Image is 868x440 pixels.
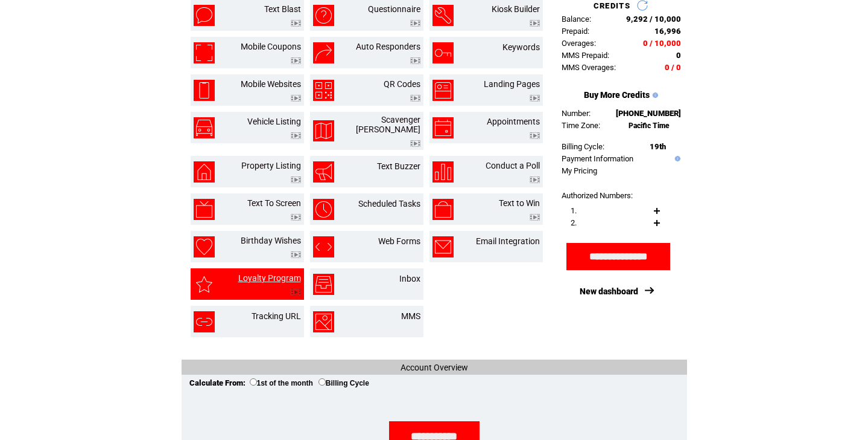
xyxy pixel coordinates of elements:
[410,140,420,147] img: video.png
[432,5,454,26] img: kiosk-builder.png
[571,218,577,227] span: 2.
[194,199,215,220] img: text-to-screen.png
[584,90,650,100] a: Buy More Credits
[194,236,215,257] img: birthday-wishes.png
[358,199,420,209] a: Scheduled Tasks
[384,79,420,89] a: QR Codes
[562,109,591,118] span: Number:
[194,274,215,295] img: loyalty-program.png
[291,132,301,139] img: video.png
[313,80,334,101] img: qr-codes.png
[562,15,591,24] span: Balance:
[241,42,301,51] a: Mobile Coupons
[313,236,334,257] img: web-forms.png
[194,311,215,332] img: tracking-url.png
[562,166,597,175] a: My Pricing
[313,42,334,63] img: auto-responders.png
[194,161,215,183] img: property-listing.png
[378,236,420,246] a: Web Forms
[499,198,540,208] a: Text to Win
[401,311,420,321] a: MMS
[530,176,540,183] img: video.png
[318,378,326,386] input: Billing Cycle
[665,63,681,72] span: 0 / 0
[562,121,600,130] span: Time Zone:
[410,20,420,27] img: video.png
[241,236,301,245] a: Birthday Wishes
[530,214,540,221] img: video.png
[291,57,301,64] img: video.png
[291,176,301,183] img: video.png
[654,27,681,36] span: 16,996
[676,51,681,60] span: 0
[502,42,540,52] a: Keywords
[562,63,616,72] span: MMS Overages:
[476,236,540,246] a: Email Integration
[368,4,420,14] a: Questionnaire
[432,117,454,138] img: appointments.png
[616,109,681,118] span: [PHONE_NUMBER]
[487,117,540,126] a: Appointments
[492,4,540,14] a: Kiosk Builder
[241,161,301,170] a: Property Listing
[432,42,454,63] img: keywords.png
[486,161,540,170] a: Conduct a Poll
[313,274,334,295] img: inbox.png
[356,42,420,51] a: Auto Responders
[629,121,670,130] span: Pacific Time
[356,115,420,134] a: Scavenger [PERSON_NAME]
[643,39,681,48] span: 0 / 10,000
[194,5,215,26] img: text-blast.png
[410,95,420,102] img: video.png
[594,1,630,10] span: CREDITS
[401,363,468,372] span: Account Overview
[377,161,420,171] a: Text Buzzer
[194,80,215,101] img: mobile-websites.png
[291,20,301,27] img: video.png
[189,378,246,387] span: Calculate From:
[571,206,577,215] span: 1.
[530,132,540,139] img: video.png
[562,27,589,36] span: Prepaid:
[291,251,301,258] img: video.png
[291,289,301,296] img: video.png
[562,191,633,200] span: Authorized Numbers:
[432,236,454,257] img: email-integration.png
[291,95,301,102] img: video.png
[250,378,257,386] input: 1st of the month
[318,379,369,387] label: Billing Cycle
[650,92,658,98] img: help.gif
[562,142,604,151] span: Billing Cycle:
[247,117,301,126] a: Vehicle Listing
[432,161,454,183] img: conduct-a-poll.png
[530,95,540,102] img: video.png
[399,274,420,283] a: Inbox
[313,311,334,332] img: mms.png
[410,57,420,64] img: video.png
[626,15,681,24] span: 9,292 / 10,000
[432,80,454,101] img: landing-pages.png
[650,142,666,151] span: 19th
[250,379,313,387] label: 1st of the month
[530,20,540,27] img: video.png
[247,198,301,208] a: Text To Screen
[194,42,215,63] img: mobile-coupons.png
[580,286,638,296] a: New dashboard
[291,214,301,221] img: video.png
[484,79,540,89] a: Landing Pages
[313,199,334,220] img: scheduled-tasks.png
[264,4,301,14] a: Text Blast
[238,273,301,283] a: Loyalty Program
[241,79,301,89] a: Mobile Websites
[432,199,454,220] img: text-to-win.png
[313,161,334,183] img: text-buzzer.png
[672,156,680,161] img: help.gif
[562,154,633,163] a: Payment Information
[313,120,334,141] img: scavenger-hunt.png
[313,5,334,26] img: questionnaire.png
[194,117,215,138] img: vehicle-listing.png
[562,39,596,48] span: Overages:
[562,51,609,60] span: MMS Prepaid:
[252,311,301,321] a: Tracking URL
